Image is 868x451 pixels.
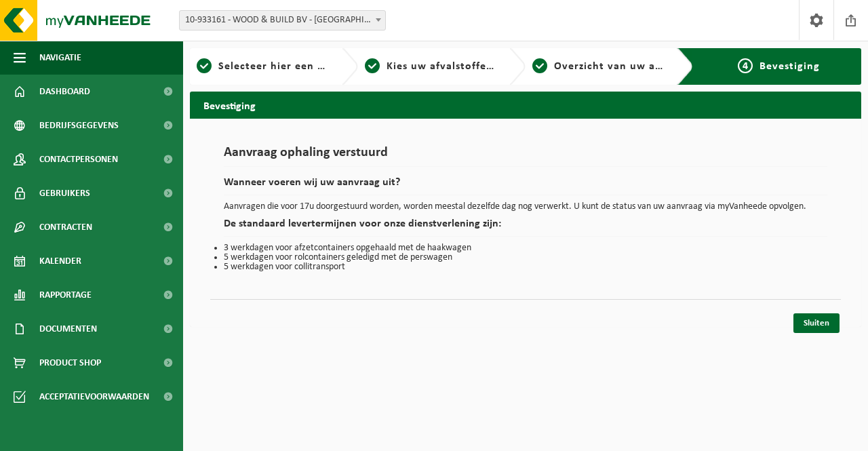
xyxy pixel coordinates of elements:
span: Contracten [39,210,92,244]
p: Aanvragen die voor 17u doorgestuurd worden, worden meestal dezelfde dag nog verwerkt. U kunt de s... [224,202,827,212]
span: 10-933161 - WOOD & BUILD BV - MIDDELKERKE [179,10,386,31]
span: Kies uw afvalstoffen en recipiënten [387,61,573,72]
span: Rapportage [39,278,92,312]
h2: De standaard levertermijnen voor onze dienstverlening zijn: [224,218,827,237]
span: Navigatie [39,41,81,75]
span: 10-933161 - WOOD & BUILD BV - MIDDELKERKE [180,11,385,30]
span: Bedrijfsgegevens [39,109,119,142]
a: 3Overzicht van uw aanvraag [532,58,667,75]
span: Selecteer hier een vestiging [218,61,365,72]
span: Overzicht van uw aanvraag [554,61,697,72]
a: Sluiten [793,313,840,333]
h2: Bevestiging [190,92,861,118]
span: Product Shop [39,346,101,380]
span: 2 [365,58,380,73]
span: Documenten [39,312,97,346]
span: Kalender [39,244,81,278]
span: Gebruikers [39,176,90,210]
span: Acceptatievoorwaarden [39,380,149,414]
li: 3 werkdagen voor afzetcontainers opgehaald met de haakwagen [224,243,827,253]
li: 5 werkdagen voor collitransport [224,262,827,272]
a: 1Selecteer hier een vestiging [197,58,331,75]
span: Dashboard [39,75,90,109]
span: Bevestiging [759,61,820,72]
span: Contactpersonen [39,142,118,176]
a: 2Kies uw afvalstoffen en recipiënten [365,58,499,75]
li: 5 werkdagen voor rolcontainers geledigd met de perswagen [224,253,827,262]
span: 3 [532,58,547,73]
h1: Aanvraag ophaling verstuurd [224,146,827,167]
h2: Wanneer voeren wij uw aanvraag uit? [224,177,827,195]
span: 4 [738,58,753,73]
span: 1 [197,58,212,73]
